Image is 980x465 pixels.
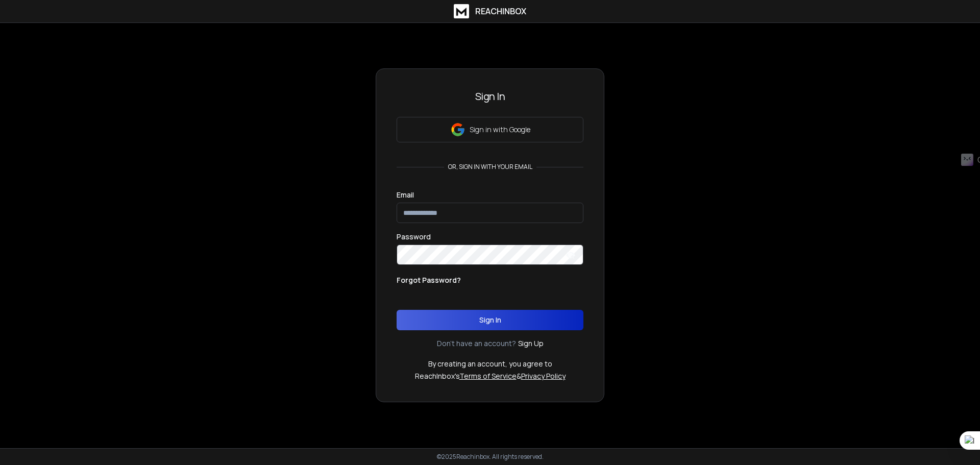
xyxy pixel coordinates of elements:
[397,191,414,199] label: Email
[459,371,517,381] a: Terms of Service
[397,233,431,240] label: Password
[470,125,530,135] p: Sign in with Google
[415,371,566,381] p: ReachInbox's &
[397,89,583,104] h3: Sign In
[397,117,583,142] button: Sign in with Google
[475,5,526,17] h1: ReachInbox
[454,4,469,18] img: logo
[454,4,526,18] a: ReachInbox
[428,359,552,369] p: By creating an account, you agree to
[397,310,583,330] button: Sign In
[437,453,544,461] p: © 2025 Reachinbox. All rights reserved.
[397,275,461,285] p: Forgot Password?
[437,338,516,349] p: Don't have an account?
[444,163,536,171] p: or, sign in with your email
[518,338,544,349] a: Sign Up
[521,371,566,381] a: Privacy Policy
